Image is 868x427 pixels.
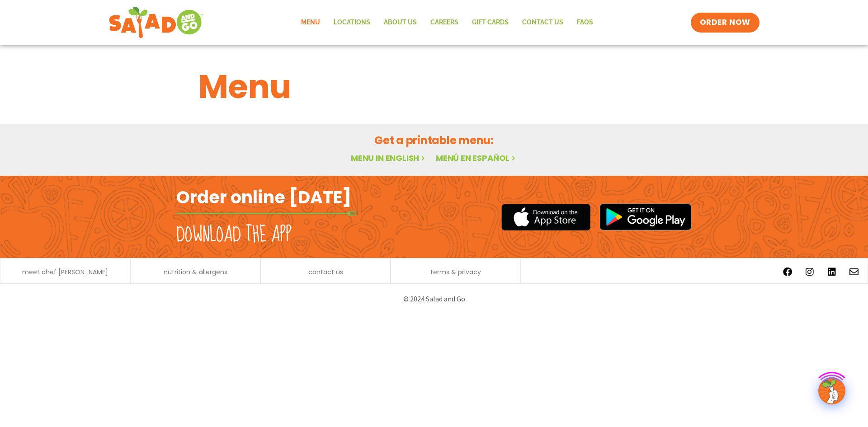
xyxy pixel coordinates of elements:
[700,17,750,28] span: ORDER NOW
[465,12,515,33] a: GIFT CARDS
[181,293,687,305] p: © 2024 Salad and Go
[164,269,227,275] a: nutrition & allergens
[308,269,343,275] a: contact us
[294,12,327,33] a: Menu
[515,12,570,33] a: Contact Us
[424,12,465,33] a: Careers
[198,132,670,148] h2: Get a printable menu:
[599,203,692,230] img: google_play
[198,62,670,111] h1: Menu
[436,152,517,164] a: Menú en español
[430,269,481,275] a: terms & privacy
[351,152,427,164] a: Menu in English
[570,12,600,33] a: FAQs
[691,13,759,33] a: ORDER NOW
[501,202,590,232] img: appstore
[377,12,424,33] a: About Us
[176,186,351,208] h2: Order online [DATE]
[294,12,600,33] nav: Menu
[22,269,108,275] a: meet chef [PERSON_NAME]
[327,12,377,33] a: Locations
[108,5,204,41] img: new-SAG-logo-768×292
[176,211,357,216] img: fork
[176,222,292,248] h2: Download the app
